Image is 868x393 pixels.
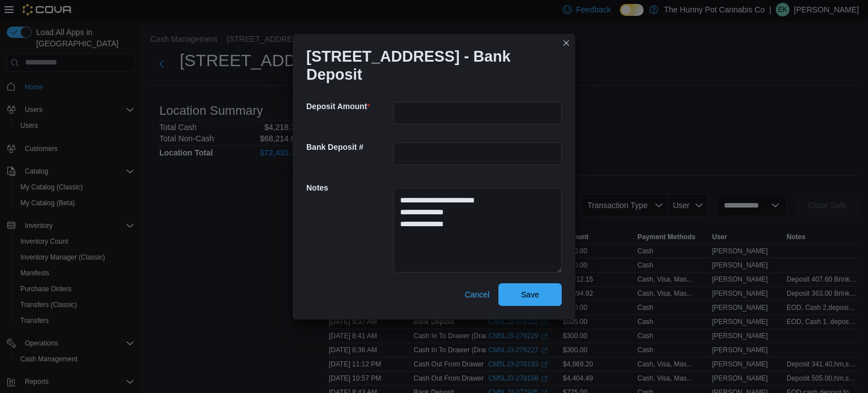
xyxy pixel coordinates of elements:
[306,95,391,118] h5: Deposit Amount
[559,36,573,50] button: Closes this modal window
[498,283,562,306] button: Save
[465,289,489,300] span: Cancel
[460,283,494,306] button: Cancel
[306,176,391,199] h5: Notes
[521,289,539,300] span: Save
[306,136,391,158] h5: Bank Deposit #
[306,47,553,84] h1: [STREET_ADDRESS] - Bank Deposit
